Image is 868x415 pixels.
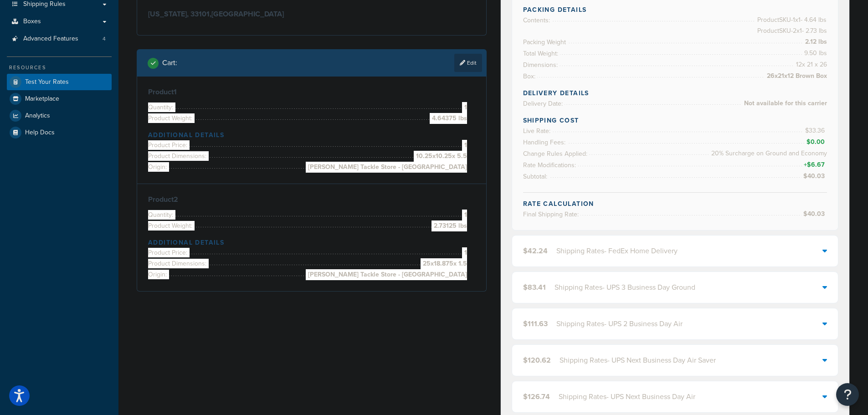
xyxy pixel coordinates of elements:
[26,53,34,60] img: tab_domain_overview_orange.svg
[523,210,581,219] span: Final Shipping Rate:
[26,15,45,22] div: v 4.0.25
[148,221,195,231] span: Product Weight:
[148,162,169,172] span: Origin:
[523,15,552,25] span: Contents:
[803,36,827,47] span: 2.12 lbs
[148,248,190,257] span: Product Price:
[523,126,553,136] span: Live Rate:
[7,13,112,30] a: Boxes
[25,95,59,103] span: Marketplace
[25,112,50,120] span: Analytics
[306,269,467,280] span: [PERSON_NAME] Tackle Store - [GEOGRAPHIC_DATA]
[523,116,827,125] h4: Shipping Cost
[454,54,482,72] a: Edit
[523,72,538,81] span: Box:
[556,318,683,330] div: Shipping Rates - UPS 2 Business Day Air
[25,129,55,137] span: Help Docs
[742,98,827,109] span: Not available for this carrier
[430,113,467,124] span: 4.64375 lbs
[803,209,827,219] span: $40.03
[556,245,678,257] div: Shipping Rates - FedEx Home Delivery
[802,159,827,170] span: +
[523,355,551,365] span: $120.62
[148,195,475,204] h3: Product 2
[102,54,150,60] div: Keywords by Traffic
[559,390,695,403] div: Shipping Rates - UPS Next Business Day Air
[523,391,550,402] span: $126.74
[523,5,827,15] h4: Packing Details
[560,354,716,367] div: Shipping Rates - UPS Next Business Day Air Saver
[162,59,177,67] h2: Cart :
[523,318,548,329] span: $111.63
[523,246,548,256] span: $42.24
[794,59,827,70] span: 12 x 21 x 26
[523,60,560,70] span: Dimensions:
[24,24,100,31] div: Domain: [DOMAIN_NAME]
[15,15,22,22] img: logo_orange.svg
[7,74,112,90] a: Test Your Rates
[806,137,827,147] span: $0.00
[306,162,467,173] span: [PERSON_NAME] Tackle Store - [GEOGRAPHIC_DATA]
[148,151,209,161] span: Product Dimensions:
[462,247,467,258] span: 1
[7,91,112,107] a: Marketplace
[103,35,106,43] span: 4
[462,140,467,151] span: 1
[148,140,190,150] span: Product Price:
[523,37,568,47] span: Packing Weight
[148,10,475,19] h3: [US_STATE], 33101 , [GEOGRAPHIC_DATA]
[23,35,78,43] span: Advanced Features
[523,49,560,58] span: Total Weight:
[523,88,827,98] h4: Delivery Details
[523,160,578,170] span: Rate Modifications:
[23,0,66,8] span: Shipping Rules
[7,64,112,72] div: Resources
[414,151,467,162] span: 10.25 x 10.25 x 5.5
[523,282,546,292] span: $83.41
[15,24,22,31] img: website_grey.svg
[462,102,467,113] span: 1
[148,270,169,279] span: Origin:
[23,18,41,26] span: Boxes
[523,138,568,147] span: Handling Fees:
[803,171,827,181] span: $40.03
[523,172,550,181] span: Subtotal:
[148,87,475,97] h3: Product 1
[765,71,827,82] span: 26x21x12 Brown Box
[148,102,175,112] span: Quantity:
[555,281,695,294] div: Shipping Rates - UPS 3 Business Day Ground
[148,210,175,220] span: Quantity:
[148,238,475,247] h4: Additional Details
[431,220,467,231] span: 2.73125 lbs
[148,113,195,123] span: Product Weight:
[7,31,112,47] a: Advanced Features4
[7,31,112,47] li: Advanced Features
[462,210,467,220] span: 1
[148,130,475,140] h4: Additional Details
[36,54,82,60] div: Domain Overview
[802,48,827,59] span: 9.50 lbs
[148,259,209,268] span: Product Dimensions:
[7,124,112,141] a: Help Docs
[836,383,859,406] button: Open Resource Center
[807,160,827,169] span: $6.67
[25,78,69,86] span: Test Your Rates
[709,148,827,159] span: 20% Surcharge on Ground and Economy
[523,199,827,209] h4: Rate Calculation
[421,258,467,269] span: 25 x 18.875 x 1.5
[805,126,827,135] span: $33.36
[92,53,99,60] img: tab_keywords_by_traffic_grey.svg
[7,108,112,124] a: Analytics
[755,15,827,36] span: Product SKU-1 x 1 - 4.64 lbs Product SKU-2 x 1 - 2.73 lbs
[523,99,565,108] span: Delivery Date:
[523,149,590,159] span: Change Rules Applied:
